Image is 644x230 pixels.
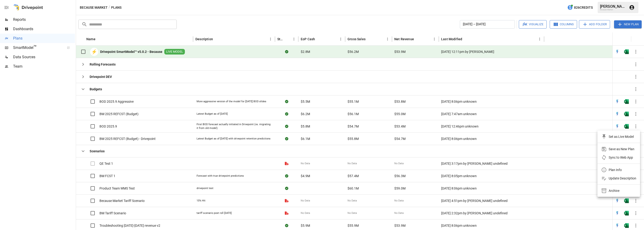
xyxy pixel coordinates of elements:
[609,175,636,181] div: Update Description
[609,155,633,160] div: Sync to Web App
[609,146,634,152] div: Save as New Plan
[609,167,622,173] div: Plan Info
[609,188,619,193] div: Archive
[609,134,634,139] div: Set as Live Model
